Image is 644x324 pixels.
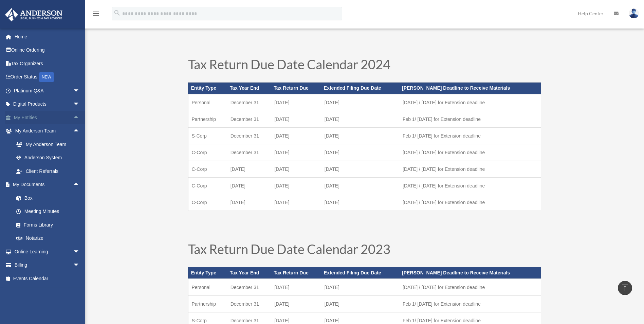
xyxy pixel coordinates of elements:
a: My Entitiesarrow_drop_up [5,111,90,124]
th: Tax Return Due [271,83,321,94]
th: [PERSON_NAME] Deadline to Receive Materials [399,83,541,94]
td: [DATE] [321,111,399,127]
span: arrow_drop_up [73,111,87,125]
th: Entity Type [188,83,227,94]
a: Digital Productsarrow_drop_down [5,97,90,111]
a: Online Ordering [5,43,90,57]
img: Anderson Advisors Platinum Portal [3,8,65,21]
td: Feb 1/ [DATE] for Extension deadline [399,111,541,127]
a: Forms Library [10,218,90,232]
a: Online Learningarrow_drop_down [5,245,90,258]
td: [DATE] [271,111,321,127]
a: Tax Organizers [5,57,90,70]
td: December 31 [227,279,271,296]
td: C-Corp [188,161,227,177]
a: Notarize [10,232,90,245]
th: Entity Type [188,267,227,278]
td: [DATE] [271,279,321,296]
i: search [113,9,121,17]
td: [DATE] [321,127,399,144]
th: Extended Filing Due Date [321,83,399,94]
span: arrow_drop_down [73,97,87,111]
th: Tax Year End [227,83,271,94]
span: arrow_drop_down [73,245,87,259]
span: arrow_drop_up [73,124,87,138]
th: Tax Return Due [271,267,321,278]
td: [DATE] [321,177,399,194]
td: [DATE] [271,94,321,111]
td: [DATE] [321,295,399,312]
td: December 31 [227,295,271,312]
div: NEW [39,72,54,82]
td: [DATE] [271,194,321,211]
a: Client Referrals [10,164,90,178]
td: Personal [188,279,227,296]
td: [DATE] / [DATE] for Extension deadline [399,177,541,194]
a: My Documentsarrow_drop_up [5,178,90,192]
td: Partnership [188,295,227,312]
td: C-Corp [188,144,227,161]
td: [DATE] / [DATE] for Extension deadline [399,144,541,161]
td: December 31 [227,111,271,127]
td: [DATE] [321,161,399,177]
a: Billingarrow_drop_down [5,258,90,272]
h1: Tax Return Due Date Calendar 2023 [188,242,541,259]
td: [DATE] [321,194,399,211]
span: arrow_drop_down [73,84,87,98]
td: [DATE] / [DATE] for Extension deadline [399,94,541,111]
td: [DATE] [271,127,321,144]
td: C-Corp [188,194,227,211]
td: [DATE] / [DATE] for Extension deadline [399,161,541,177]
a: Platinum Q&Aarrow_drop_down [5,84,90,97]
i: vertical_align_top [621,284,629,292]
span: arrow_drop_up [73,178,87,192]
th: [PERSON_NAME] Deadline to Receive Materials [399,267,541,278]
td: [DATE] [227,177,271,194]
td: S-Corp [188,127,227,144]
td: [DATE] [227,161,271,177]
td: Feb 1/ [DATE] for Extension deadline [399,295,541,312]
span: arrow_drop_down [73,258,87,272]
a: Home [5,30,90,43]
a: Anderson System [10,151,90,165]
td: [DATE] [321,94,399,111]
th: Tax Year End [227,267,271,278]
td: [DATE] [321,279,399,296]
a: Order StatusNEW [5,70,90,84]
td: [DATE] [227,194,271,211]
td: December 31 [227,144,271,161]
td: [DATE] [271,144,321,161]
td: December 31 [227,127,271,144]
td: C-Corp [188,177,227,194]
td: [DATE] [321,144,399,161]
a: Events Calendar [5,272,90,285]
a: My Anderson Team [10,138,90,151]
a: Meeting Minutes [10,205,90,218]
h1: Tax Return Due Date Calendar 2024 [188,58,541,74]
a: menu [92,12,100,18]
td: [DATE] [271,295,321,312]
td: [DATE] / [DATE] for Extension deadline [399,279,541,296]
img: User Pic [629,8,639,18]
td: Partnership [188,111,227,127]
td: December 31 [227,94,271,111]
th: Extended Filing Due Date [321,267,399,278]
td: Personal [188,94,227,111]
a: My Anderson Teamarrow_drop_up [5,124,90,138]
td: Feb 1/ [DATE] for Extension deadline [399,127,541,144]
i: menu [92,10,100,18]
a: Box [10,191,90,205]
td: [DATE] [271,177,321,194]
td: [DATE] / [DATE] for Extension deadline [399,194,541,211]
a: vertical_align_top [618,281,632,295]
td: [DATE] [271,161,321,177]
